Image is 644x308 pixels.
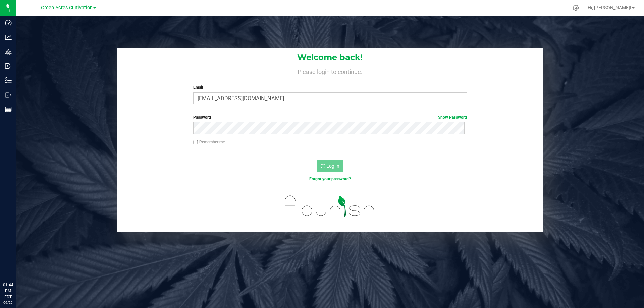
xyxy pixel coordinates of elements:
[438,115,467,120] a: Show Password
[5,91,12,98] inline-svg: Outbound
[3,300,13,305] p: 09/29
[326,163,339,169] span: Log In
[193,139,225,145] label: Remember me
[5,34,12,41] inline-svg: Analytics
[193,84,467,90] label: Email
[5,48,12,55] inline-svg: Grow
[309,177,351,181] a: Forgot your password?
[5,77,12,84] inline-svg: Inventory
[5,19,12,26] inline-svg: Dashboard
[117,67,543,75] h4: Please login to continue.
[193,140,198,145] input: Remember me
[5,63,12,69] inline-svg: Inbound
[317,160,343,172] button: Log In
[5,106,12,113] inline-svg: Reports
[193,115,211,120] span: Password
[41,5,93,11] span: Green Acres Cultivation
[3,282,13,300] p: 01:44 PM EDT
[572,5,580,11] div: Manage settings
[588,5,631,10] span: Hi, [PERSON_NAME]!
[277,189,383,223] img: flourish_logo.svg
[117,53,543,62] h1: Welcome back!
